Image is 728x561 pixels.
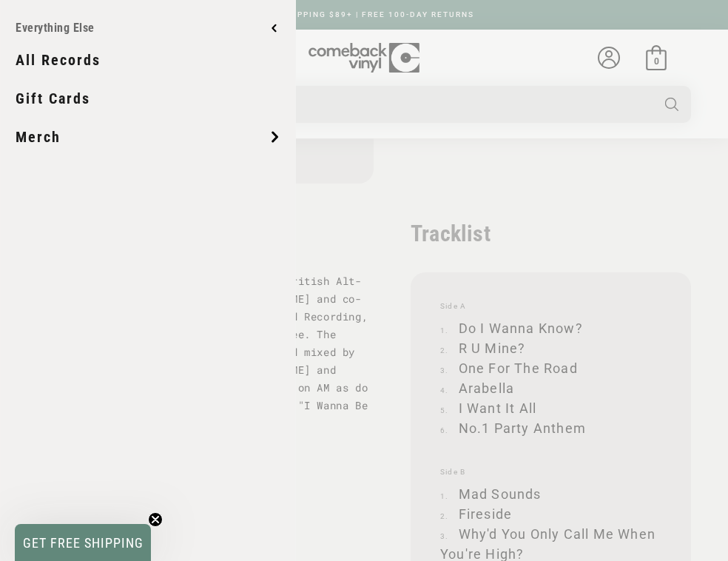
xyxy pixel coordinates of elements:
[16,41,280,78] a: All Records
[16,80,280,117] a: Gift Cards
[15,524,151,561] div: GET FREE SHIPPINGClose teaser
[16,126,61,148] span: Merch
[16,118,280,155] summary: Merch
[148,512,163,527] button: Close teaser
[16,22,98,34] span: Everything Else
[16,15,280,41] button: Everything Else
[23,535,144,551] span: GET FREE SHIPPING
